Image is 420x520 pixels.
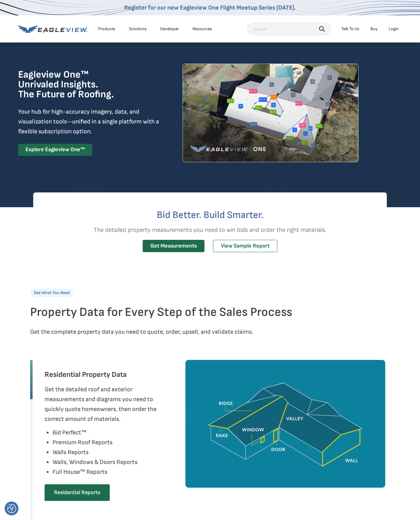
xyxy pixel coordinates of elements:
a: Buy [370,26,378,32]
li: Walls Reports [53,447,137,457]
div: Login [389,26,399,32]
p: Get the detailed roof and exterior measurements and diagrams you need to quickly quote homeowners... [45,385,171,424]
a: Explore Eagleview One™ [18,144,92,156]
p: See What You Need [30,288,73,297]
input: Search [247,23,331,35]
button: Consent Preferences [7,504,16,513]
p: Get the complete property data you need to quote, order, upsell, and validate claims. [30,327,390,337]
h1: Eagleview One™ Unrivaled Insights. The Future of Roofing. [18,70,145,99]
img: Revisit consent button [7,504,16,513]
a: View Sample Report [213,240,277,252]
div: Talk To Us [341,26,359,32]
div: Products [98,26,115,32]
a: Developer [160,26,179,32]
div: Solutions [129,26,147,32]
li: Full House™ Reports [53,467,137,477]
li: Walls, Windows & Doors Reports [53,457,137,467]
p: Your hub for high-accuracy imagery, data, and visualization tools—unified in a single platform wi... [18,107,160,136]
p: The detailed property measurements you need to win bids and order the right materials. [33,225,387,235]
li: Bid Perfect™ [53,428,137,437]
a: Residential Reports [45,484,110,501]
a: Get Measurements [143,240,204,252]
div: Resources [192,26,212,32]
h3: Residential Property Data [45,370,127,380]
h2: Property Data for Every Step of the Sales Process [30,305,390,320]
li: Premium Roof Reports [53,437,137,447]
a: Register for our new Eagleview One Flight Meetup Series [DATE]. [124,4,296,11]
h2: Bid Better. Build Smarter. [33,210,387,220]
